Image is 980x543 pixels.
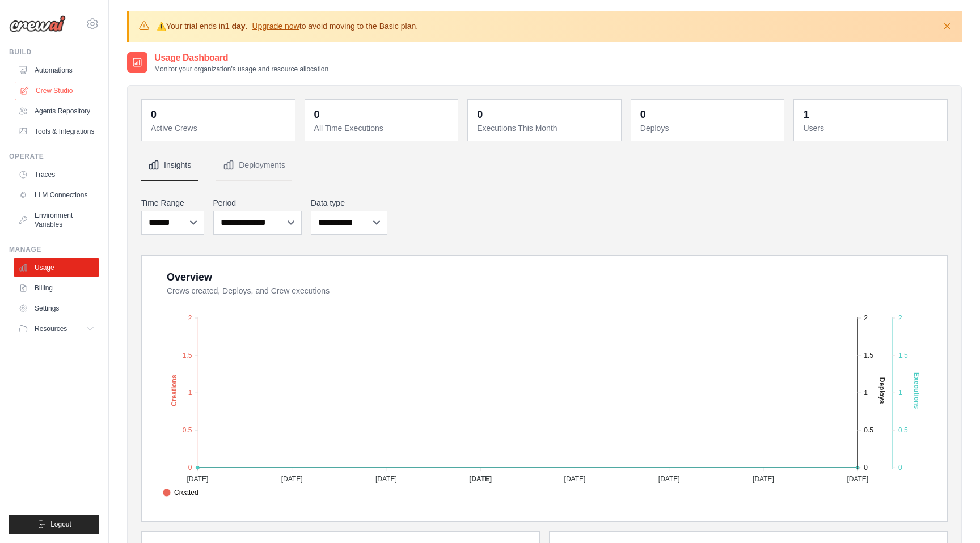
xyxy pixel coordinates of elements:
div: 0 [151,107,157,122]
label: Period [213,197,302,209]
tspan: 2 [188,314,192,322]
a: Environment Variables [14,206,99,234]
tspan: 1 [864,389,868,397]
a: Crew Studio [15,82,100,100]
label: Time Range [141,197,204,209]
tspan: 0.5 [183,426,192,434]
tspan: 2 [864,314,868,322]
tspan: 1 [898,389,902,397]
label: Data type [311,197,387,209]
button: Resources [14,320,99,338]
img: Logo [9,15,66,32]
tspan: [DATE] [281,475,303,483]
nav: Tabs [141,150,948,181]
tspan: 2 [898,314,902,322]
text: Executions [913,372,920,409]
a: LLM Connections [14,186,99,204]
tspan: 0.5 [898,426,908,434]
tspan: 0 [188,464,192,472]
a: Upgrade now [252,22,299,31]
strong: ⚠️ [157,22,166,31]
p: Your trial ends in . to avoid moving to the Basic plan. [157,20,418,32]
p: Monitor your organization's usage and resource allocation [154,65,328,74]
tspan: 1.5 [864,351,873,359]
tspan: 0.5 [864,426,873,434]
button: Logout [9,515,99,534]
a: Agents Repository [14,102,99,120]
tspan: [DATE] [187,475,208,483]
div: 0 [477,107,483,122]
a: Automations [14,61,99,79]
div: 0 [314,107,320,122]
tspan: [DATE] [753,475,774,483]
dt: Crews created, Deploys, and Crew executions [167,285,933,296]
span: Logout [50,520,71,529]
div: Overview [167,269,212,285]
tspan: [DATE] [847,475,868,483]
tspan: 1.5 [183,351,192,359]
tspan: 0 [898,464,902,472]
text: Creations [170,375,178,406]
text: Deploys [878,377,886,404]
div: 1 [803,107,809,122]
a: Tools & Integrations [14,122,99,141]
tspan: [DATE] [658,475,680,483]
div: Build [9,48,99,57]
tspan: 0 [864,464,868,472]
dt: Users [803,122,940,134]
tspan: 1 [188,389,192,397]
span: Created [163,487,198,498]
a: Traces [14,166,99,184]
button: Deployments [216,150,292,181]
div: Manage [9,245,99,254]
span: Resources [35,324,67,333]
tspan: [DATE] [564,475,586,483]
tspan: [DATE] [469,475,492,483]
dt: Active Crews [151,122,288,134]
dt: Executions This Month [477,122,614,134]
a: Billing [14,279,99,297]
tspan: [DATE] [375,475,397,483]
button: Insights [141,150,198,181]
dt: Deploys [640,122,778,134]
div: Operate [9,152,99,161]
tspan: 1.5 [898,351,908,359]
dt: All Time Executions [314,122,451,134]
a: Settings [14,299,99,317]
h2: Usage Dashboard [154,51,328,65]
a: Usage [14,258,99,277]
div: 0 [640,107,646,122]
strong: 1 day [225,22,246,31]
